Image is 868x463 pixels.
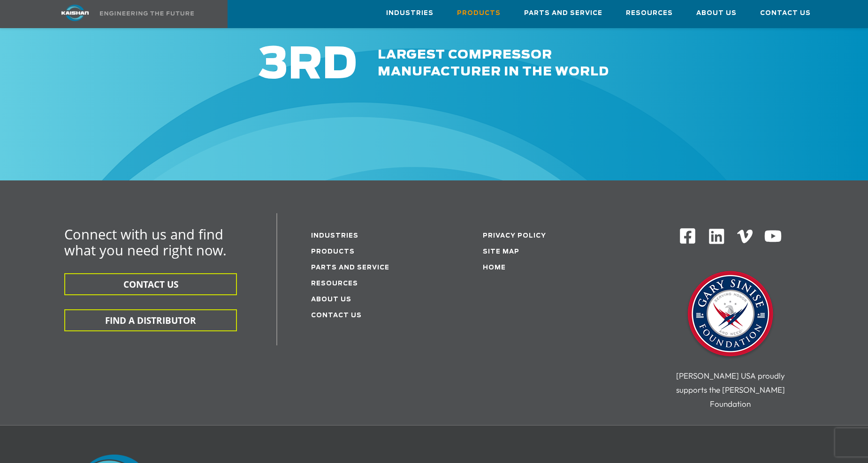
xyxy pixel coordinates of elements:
[378,49,609,78] span: largest compressor manufacturer in the world
[311,281,358,287] a: Resources
[457,8,501,19] span: Products
[684,268,777,362] img: Gary Sinise Foundation
[764,227,782,246] img: Youtube
[311,265,389,271] a: Parts and service
[311,297,351,303] a: About Us
[259,44,288,87] span: 3
[100,11,194,15] img: Engineering the future
[483,265,506,271] a: Home
[524,8,602,19] span: Parts and Service
[760,0,811,26] a: Contact Us
[311,313,362,319] a: Contact Us
[386,8,434,19] span: Industries
[64,273,237,295] button: CONTACT US
[760,8,811,19] span: Contact Us
[708,227,726,246] img: Linkedin
[626,8,673,19] span: Resources
[696,8,737,19] span: About Us
[483,233,546,239] a: Privacy Policy
[64,309,237,331] button: FIND A DISTRIBUTOR
[288,44,357,87] span: RD
[311,249,355,255] a: Products
[737,230,753,243] img: Vimeo
[483,249,519,255] a: Site Map
[64,225,227,259] span: Connect with us and find what you need right now.
[311,233,358,239] a: Industries
[679,227,696,245] img: Facebook
[524,0,602,26] a: Parts and Service
[457,0,501,26] a: Products
[40,5,110,21] img: kaishan logo
[626,0,673,26] a: Resources
[386,0,434,26] a: Industries
[696,0,737,26] a: About Us
[676,371,785,409] span: [PERSON_NAME] USA proudly supports the [PERSON_NAME] Foundation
